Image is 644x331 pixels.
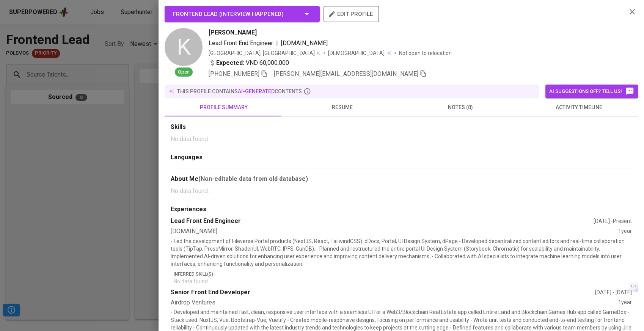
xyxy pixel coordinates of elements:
[324,11,379,17] a: edit profile
[171,174,632,184] div: About Me
[209,39,273,47] span: Lead Front End Engineer
[328,49,386,57] span: [DEMOGRAPHIC_DATA]
[524,103,633,112] span: activity timeline
[274,70,418,77] span: [PERSON_NAME][EMAIL_ADDRESS][DOMAIN_NAME]
[324,6,379,22] button: edit profile
[174,278,632,285] p: No data found.
[276,39,278,48] span: |
[399,49,452,57] p: Not open to relocation
[171,205,632,214] div: Experiences
[171,153,632,162] div: Languages
[173,11,284,17] span: Frontend Lead ( Interview happened )
[177,88,302,95] p: this profile contains contents
[594,217,632,225] div: [DATE] - Present
[171,123,632,132] div: Skills
[281,39,328,47] span: [DOMAIN_NAME]
[165,28,203,66] div: K
[238,88,275,94] span: AI-generated
[209,58,289,67] div: VND 60,000,000
[174,271,632,278] p: Inferred Skill(s)
[216,58,244,67] b: Expected:
[406,103,515,112] span: notes (0)
[618,227,632,236] div: 1 year
[171,135,632,144] p: No data found.
[171,237,632,268] p: - Led the development of Fileverse Portal products (NextJS, React, TailwindCSS): dDocs, Portal, U...
[545,85,638,98] button: AI suggestions off? Tell us!
[165,6,320,22] button: Frontend Lead (Interview happened)
[171,227,618,236] div: [DOMAIN_NAME]
[549,87,634,96] span: AI suggestions off? Tell us!
[287,103,397,112] span: resume
[171,217,594,226] div: Lead Front End Engineer
[171,187,632,196] p: No data found.
[618,298,632,307] div: 1 year
[171,298,618,307] div: Airdrop Ventures
[169,103,278,112] span: profile summary
[171,288,595,297] div: Senior Front End Developer
[209,49,320,57] div: [GEOGRAPHIC_DATA], [GEOGRAPHIC_DATA]
[209,70,259,77] span: [PHONE_NUMBER]
[595,289,632,296] div: [DATE] - [DATE]
[175,69,193,76] span: Open
[198,175,308,182] b: (Non-editable data from old database)
[330,9,373,19] span: edit profile
[209,28,257,37] span: [PERSON_NAME]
